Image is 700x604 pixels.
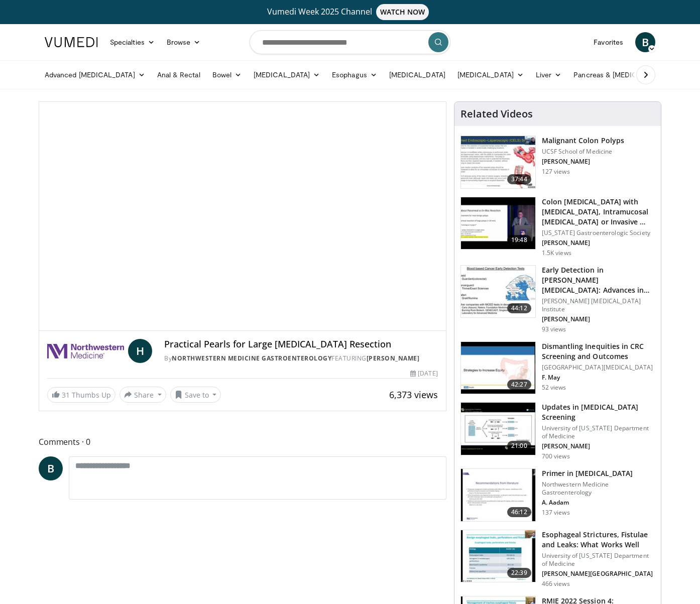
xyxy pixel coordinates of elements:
a: 42:27 Dismantling Inequities in CRC Screening and Outcomes [GEOGRAPHIC_DATA][MEDICAL_DATA] F. May... [460,341,655,395]
span: 6,373 views [389,389,438,401]
p: 466 views [542,580,570,588]
p: F. May [542,374,655,382]
a: [MEDICAL_DATA] [383,65,451,85]
a: 46:12 Primer in [MEDICAL_DATA] Northwestern Medicine Gastroenterology A. Aadam 137 views [460,468,655,522]
h3: Dismantling Inequities in CRC Screening and Outcomes [542,341,655,361]
img: Northwestern Medicine Gastroenterology [47,339,124,363]
h3: Malignant Colon Polyps [542,136,624,146]
a: B [39,456,63,480]
a: Browse [161,32,207,52]
img: 1ad2d59a-ad0a-4e63-82e7-90608be49d53.150x105_q85_crop-smart_upscale.jpg [461,403,535,455]
a: Esophagus [326,65,383,85]
h3: Early Detection in [PERSON_NAME][MEDICAL_DATA]: Advances in [MEDICAL_DATA] and Non-In… [542,265,655,295]
a: [MEDICAL_DATA] [451,65,530,85]
a: Favorites [588,32,629,52]
a: B [635,32,655,52]
p: [PERSON_NAME] [542,239,655,247]
p: [GEOGRAPHIC_DATA][MEDICAL_DATA] [542,364,655,372]
h3: Esophageal Strictures, Fistulae and Leaks: What Works Well [542,530,655,550]
img: eee19596-854a-49d1-a1dd-01f3f08d61e4.150x105_q85_crop-smart_upscale.jpg [461,530,535,582]
a: [MEDICAL_DATA] [248,65,326,85]
button: Save to [170,387,221,403]
a: [PERSON_NAME] [367,354,420,363]
p: UCSF School of Medicine [542,148,624,156]
a: Bowel [206,65,248,85]
a: Specialties [104,32,161,52]
p: [PERSON_NAME] [542,158,624,166]
img: 316c7fe4-d380-43bb-820f-4e370c8beeff.150x105_q85_crop-smart_upscale.jpg [461,266,535,318]
p: [PERSON_NAME] [542,315,655,323]
p: [PERSON_NAME] [MEDICAL_DATA] Institute [542,297,655,313]
img: 872332ea-6680-482d-935b-4e243788432a.150x105_q85_crop-smart_upscale.jpg [461,342,535,394]
p: [PERSON_NAME] [542,442,655,450]
p: Northwestern Medicine Gastroenterology [542,480,655,497]
p: [US_STATE] Gastroenterologic Society [542,229,655,237]
p: University of [US_STATE] Department of Medicine [542,552,655,568]
a: Vumedi Week 2025 ChannelWATCH NOW [46,4,654,20]
h3: Colon [MEDICAL_DATA] with [MEDICAL_DATA], Intramucosal [MEDICAL_DATA] or Invasive … [542,197,655,227]
h3: Primer in [MEDICAL_DATA] [542,468,655,478]
span: Comments 0 [39,435,446,448]
a: 22:39 Esophageal Strictures, Fistulae and Leaks: What Works Well University of [US_STATE] Departm... [460,530,655,588]
span: 44:12 [507,303,531,313]
span: 22:39 [507,568,531,578]
img: e748b62b-af9d-485d-b222-8fafe04fce71.150x105_q85_crop-smart_upscale.jpg [461,136,535,188]
a: 37:44 Malignant Colon Polyps UCSF School of Medicine [PERSON_NAME] 127 views [460,136,655,189]
span: WATCH NOW [376,4,429,20]
div: [DATE] [410,369,437,378]
p: 93 views [542,325,566,333]
a: Advanced [MEDICAL_DATA] [39,65,151,85]
a: 19:48 Colon [MEDICAL_DATA] with [MEDICAL_DATA], Intramucosal [MEDICAL_DATA] or Invasive … [US_STA... [460,197,655,257]
span: 46:12 [507,507,531,517]
a: H [128,339,152,363]
a: 44:12 Early Detection in [PERSON_NAME][MEDICAL_DATA]: Advances in [MEDICAL_DATA] and Non-In… [PER... [460,265,655,333]
h4: Practical Pearls for Large [MEDICAL_DATA] Resection [164,339,437,350]
p: [PERSON_NAME][GEOGRAPHIC_DATA] [542,570,655,578]
p: 1.5K views [542,249,571,257]
input: Search topics, interventions [250,30,450,54]
span: 42:27 [507,380,531,390]
img: defd1907-873e-4685-9cce-072153b4f140.150x105_q85_crop-smart_upscale.jpg [461,469,535,521]
p: 700 views [542,452,570,460]
a: 21:00 Updates in [MEDICAL_DATA] Screening University of [US_STATE] Department of Medicine [PERSON... [460,402,655,460]
img: f9df5d5c-7ed5-4594-9407-262be686729f.150x105_q85_crop-smart_upscale.jpg [461,197,535,250]
p: University of [US_STATE] Department of Medicine [542,424,655,440]
button: Share [120,387,166,403]
span: 37:44 [507,174,531,184]
a: Anal & Rectal [151,65,206,85]
h4: Related Videos [460,108,533,120]
span: 21:00 [507,441,531,451]
a: Pancreas & [MEDICAL_DATA] [567,65,685,85]
img: VuMedi Logo [45,37,98,47]
video-js: Video Player [39,102,446,331]
a: 31 Thumbs Up [47,387,115,403]
h3: Updates in [MEDICAL_DATA] Screening [542,402,655,422]
div: By FEATURING [164,354,437,363]
span: 31 [62,390,70,400]
p: 137 views [542,509,570,517]
p: A. Aadam [542,499,655,507]
p: 52 views [542,384,566,392]
a: Northwestern Medicine Gastroenterology [172,354,331,363]
p: 127 views [542,168,570,176]
span: 19:48 [507,235,531,245]
a: Liver [530,65,567,85]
